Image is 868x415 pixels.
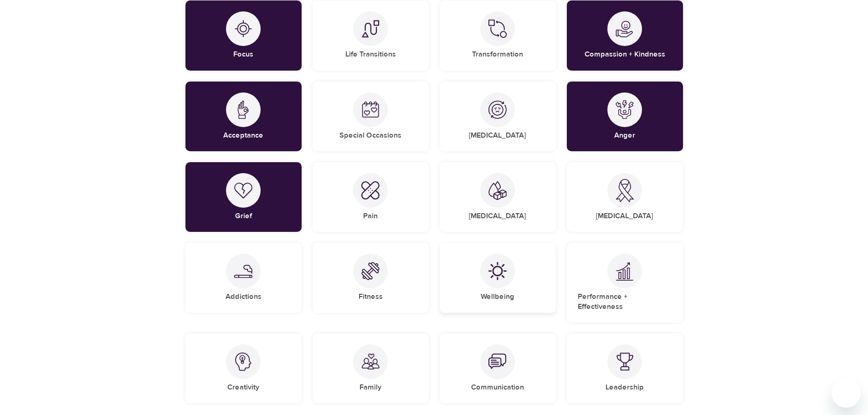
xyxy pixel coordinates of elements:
img: Life Transitions [361,20,380,38]
h5: Acceptance [223,131,263,140]
h5: [MEDICAL_DATA] [469,211,526,221]
div: CreativityCreativity [185,333,302,403]
div: FocusFocus [185,0,302,70]
div: Cancer[MEDICAL_DATA] [567,162,683,232]
img: Pain [361,181,380,200]
h5: Creativity [227,383,259,392]
h5: Special Occasions [339,131,401,140]
h5: Addictions [226,292,262,302]
div: TransformationTransformation [440,0,556,70]
div: AddictionsAddictions [185,243,302,313]
h5: Compassion + Kindness [585,50,665,59]
div: LeadershipLeadership [567,333,683,403]
h5: Grief [235,211,252,221]
div: Life TransitionsLife Transitions [313,0,429,70]
img: Grief [234,182,252,199]
div: WellbeingWellbeing [440,243,556,313]
img: Compassion + Kindness [616,20,634,38]
h5: Wellbeing [481,292,514,302]
iframe: Button to launch messaging window [832,379,861,408]
img: Performance + Effectiveness [616,262,634,281]
img: Depression [488,101,507,119]
img: Family [361,353,380,371]
img: Focus [234,20,252,38]
h5: Family [360,383,381,392]
div: Depression[MEDICAL_DATA] [440,82,556,151]
div: FamilyFamily [313,333,429,403]
h5: Communication [471,383,524,392]
div: PainPain [313,162,429,232]
h5: Anger [614,131,635,140]
h5: Leadership [606,383,644,392]
img: Communication [488,353,507,371]
div: GriefGrief [185,162,302,232]
div: Compassion + KindnessCompassion + Kindness [567,0,683,70]
h5: Life Transitions [345,50,396,59]
img: Transformation [488,20,507,38]
div: Special OccasionsSpecial Occasions [313,82,429,151]
img: Anger [616,100,634,119]
h5: Pain [363,211,378,221]
h5: Transformation [472,50,523,59]
img: Acceptance [234,100,252,119]
img: Special Occasions [361,101,380,119]
img: Cancer [616,179,634,202]
img: Wellbeing [488,262,507,280]
img: Creativity [234,353,252,371]
div: Performance + EffectivenessPerformance + Effectiveness [567,243,683,323]
div: Diabetes[MEDICAL_DATA] [440,162,556,232]
h5: Focus [233,50,253,59]
div: CommunicationCommunication [440,333,556,403]
div: AcceptanceAcceptance [185,82,302,151]
h5: [MEDICAL_DATA] [596,211,653,221]
h5: Performance + Effectiveness [578,292,672,312]
div: AngerAnger [567,82,683,151]
h5: [MEDICAL_DATA] [469,131,526,140]
img: Addictions [234,265,252,278]
img: Diabetes [488,181,507,200]
img: Fitness [361,262,380,280]
h5: Fitness [359,292,383,302]
img: Leadership [616,353,634,371]
div: FitnessFitness [313,243,429,313]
